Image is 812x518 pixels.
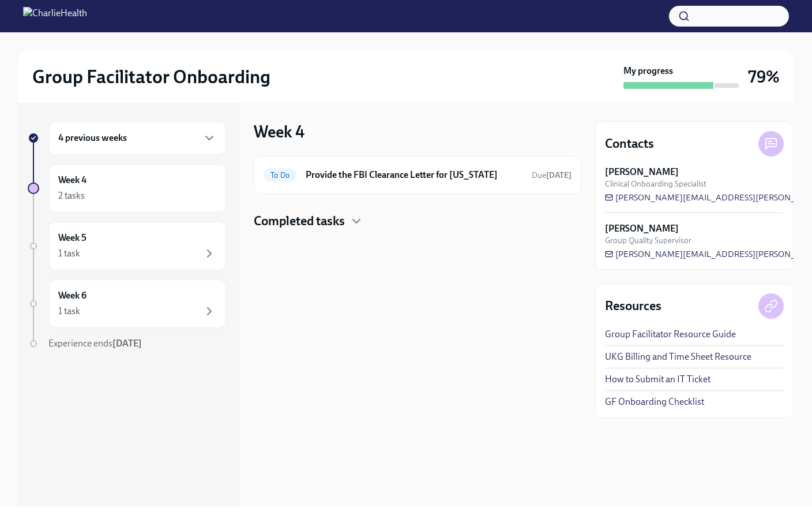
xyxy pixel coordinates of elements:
span: Group Quality Supervisor [605,235,691,246]
h6: Provide the FBI Clearance Letter for [US_STATE] [306,169,522,181]
a: Week 61 task [28,280,226,328]
h6: Week 4 [58,174,87,187]
span: Experience ends [48,338,142,349]
div: 1 task [58,305,80,318]
span: To Do [264,171,296,180]
a: UKG Billing and Time Sheet Resource [605,351,751,363]
img: CharlieHealth [23,7,87,25]
strong: My progress [623,65,673,77]
a: Group Facilitator Resource Guide [605,328,736,341]
h3: Week 4 [254,121,304,142]
h4: Completed tasks [254,213,345,230]
h4: Contacts [605,135,654,152]
strong: [DATE] [112,338,142,349]
h6: Week 5 [58,232,87,244]
div: Completed tasks [254,213,581,230]
span: Clinical Onboarding Specialist [605,178,706,189]
a: To DoProvide the FBI Clearance Letter for [US_STATE]Due[DATE] [264,166,572,184]
h6: 4 previous weeks [58,132,127,144]
a: Week 51 task [28,222,226,270]
h4: Resources [605,297,661,315]
strong: [PERSON_NAME] [605,222,679,235]
a: How to Submit an IT Ticket [605,373,710,386]
h3: 79% [748,66,780,87]
h6: Week 6 [58,289,87,302]
h2: Group Facilitator Onboarding [32,65,270,88]
a: Week 42 tasks [28,164,226,213]
strong: [PERSON_NAME] [605,166,679,178]
div: 2 tasks [58,189,85,202]
strong: [DATE] [546,170,572,180]
a: GF Onboarding Checklist [605,396,704,408]
span: September 23rd, 2025 10:00 [532,170,572,181]
div: 4 previous weeks [48,121,226,155]
div: 1 task [58,247,80,260]
span: Due [532,170,572,180]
